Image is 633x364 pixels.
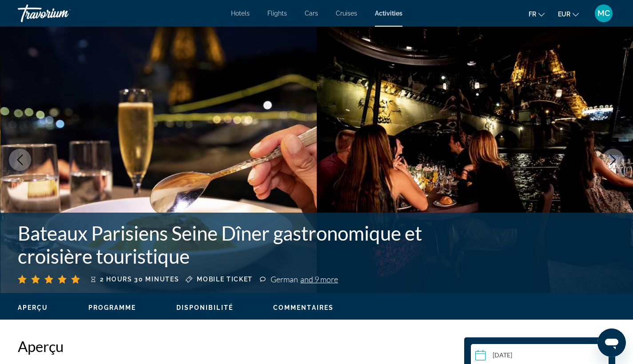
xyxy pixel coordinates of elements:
[197,276,253,283] span: Mobile ticket
[336,10,357,17] a: Cruises
[592,4,615,23] button: User Menu
[176,304,233,312] button: Disponibilité
[375,10,402,17] a: Activities
[602,149,624,171] button: Next image
[529,11,536,18] span: fr
[18,304,48,311] span: Aperçu
[88,304,136,312] button: Programme
[231,10,250,17] a: Hotels
[300,274,338,284] span: and 9 more
[305,10,318,17] a: Cars
[558,8,579,20] button: Change currency
[267,10,287,17] a: Flights
[176,304,233,311] span: Disponibilité
[273,304,334,312] button: Commentaires
[558,11,570,18] span: EUR
[100,276,179,283] span: 2 hours 30 minutes
[597,9,610,18] span: MC
[271,274,338,284] div: German
[9,149,31,171] button: Previous image
[88,304,136,311] span: Programme
[597,328,626,357] iframe: Bouton de lancement de la fenêtre de messagerie
[273,304,334,311] span: Commentaires
[18,304,48,312] button: Aperçu
[18,222,473,268] h1: Bateaux Parisiens Seine Dîner gastronomique et croisière touristique
[18,337,455,355] h2: Aperçu
[18,2,107,25] a: Travorium
[529,8,545,20] button: Change language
